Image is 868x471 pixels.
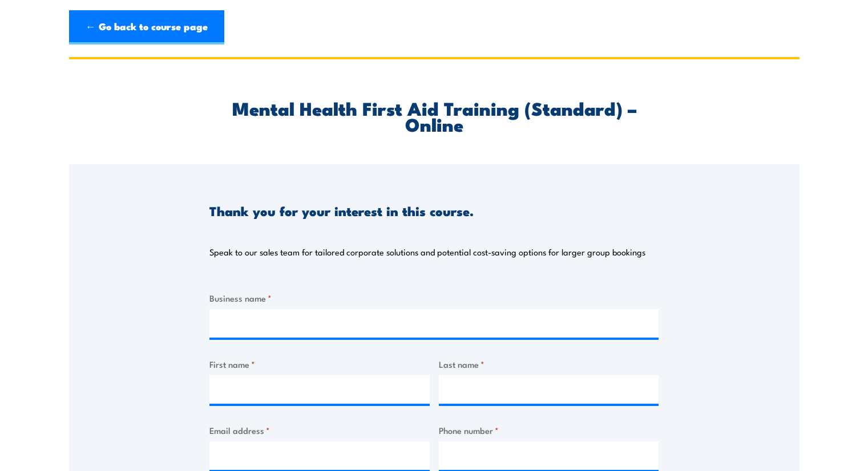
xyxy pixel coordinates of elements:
label: Phone number [439,424,659,437]
p: Speak to our sales team for tailored corporate solutions and potential cost-saving options for la... [209,246,645,258]
label: Email address [209,424,430,437]
label: Last name [439,358,659,371]
a: ← Go back to course page [69,10,224,44]
h3: Thank you for your interest in this course. [209,204,474,217]
label: Business name [209,291,659,304]
h2: Mental Health First Aid Training (Standard) – Online [209,100,659,132]
label: First name [209,358,430,371]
